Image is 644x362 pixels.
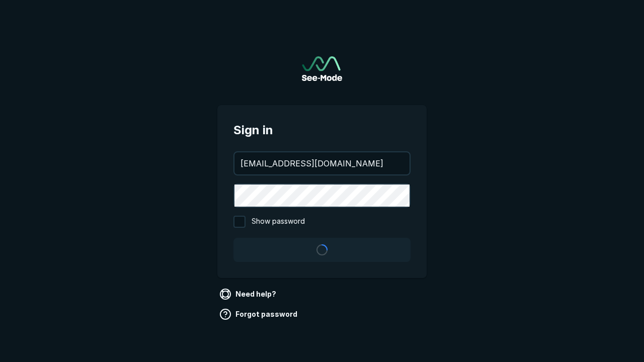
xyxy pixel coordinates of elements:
img: See-Mode Logo [302,56,342,81]
a: Go to sign in [302,56,342,81]
span: Show password [252,216,305,228]
span: Sign in [233,121,411,139]
a: Forgot password [217,306,301,322]
input: your@email.com [234,152,410,174]
a: Need help? [217,286,280,302]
